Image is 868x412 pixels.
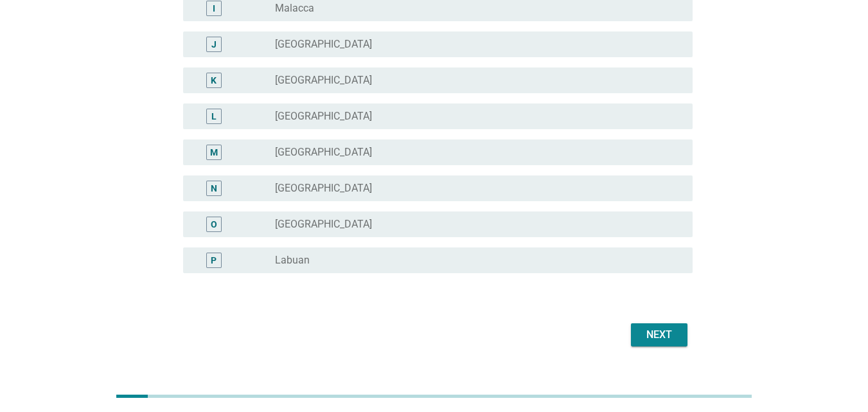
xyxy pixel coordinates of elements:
[275,254,310,267] label: Labuan
[275,146,372,159] label: [GEOGRAPHIC_DATA]
[275,38,372,51] label: [GEOGRAPHIC_DATA]
[275,218,372,231] label: [GEOGRAPHIC_DATA]
[211,181,217,195] div: N
[213,1,215,15] div: I
[275,2,314,15] label: Malacca
[275,74,372,87] label: [GEOGRAPHIC_DATA]
[211,109,217,123] div: L
[211,253,217,267] div: P
[631,323,687,346] button: Next
[211,37,217,51] div: J
[641,327,677,343] div: Next
[275,182,372,195] label: [GEOGRAPHIC_DATA]
[211,217,217,231] div: O
[210,145,218,159] div: M
[275,110,372,123] label: [GEOGRAPHIC_DATA]
[211,73,217,87] div: K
